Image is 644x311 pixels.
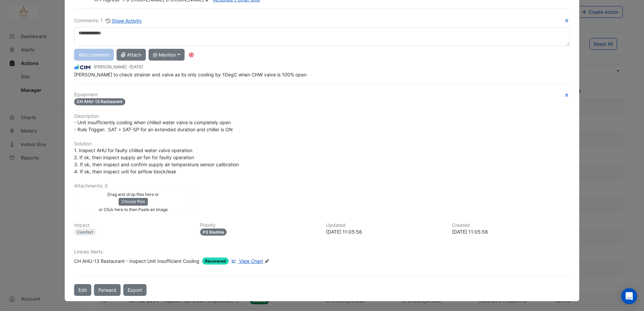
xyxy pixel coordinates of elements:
h6: Description [74,113,570,119]
button: Edit [74,284,91,296]
div: [DATE] 11:05:56 [452,228,570,235]
div: Comments: 1 [74,17,142,25]
button: Show Activity [105,17,142,25]
h6: Linked Alerts [74,249,570,255]
h6: Solution [74,141,570,147]
span: CH AHU-13 Restaurant [74,98,125,105]
span: [PERSON_NAME] to check strainer and valve as its only cooling by 1DegC when CHW valve is 100% open [74,72,307,77]
h6: Created [452,222,570,228]
img: CIM [74,64,91,71]
div: Tooltip anchor [188,52,194,58]
h6: Updated [326,222,444,228]
span: - Unit insufficiently cooling when chilled water valve is completely open - Rule Trigger: SAT > S... [74,119,233,132]
small: Drag and drop files here or [107,192,159,197]
div: [DATE] 11:05:56 [326,228,444,235]
div: Open Intercom Messenger [621,288,637,304]
button: @ Mention [149,49,185,61]
h6: Attachments: 0 [74,183,570,189]
a: View Chart [230,257,263,265]
button: Choose files [119,198,148,205]
span: 1. Inspect AHU for faulty chilled water valve operation 2. If ok, then inspect supply air fan for... [74,147,240,174]
h6: Impact [74,222,192,228]
a: Export [123,284,147,296]
span: Recovered [202,257,229,265]
div: CH AHU-13 Restaurant - Inspect Unit Insufficient Cooling [74,257,199,265]
small: or Click here to then Paste an image [99,207,168,212]
button: Forward [94,284,121,296]
h6: Equipment [74,92,570,98]
small: [PERSON_NAME] - [94,64,143,70]
button: Attach [117,49,146,61]
fa-icon: Edit Linked Alerts [264,259,269,264]
span: 2025-09-17 11:05:56 [130,64,143,69]
div: P3 Routine [200,229,227,236]
h6: Priority [200,222,318,228]
span: View Chart [239,258,263,264]
div: Comfort [74,229,96,236]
